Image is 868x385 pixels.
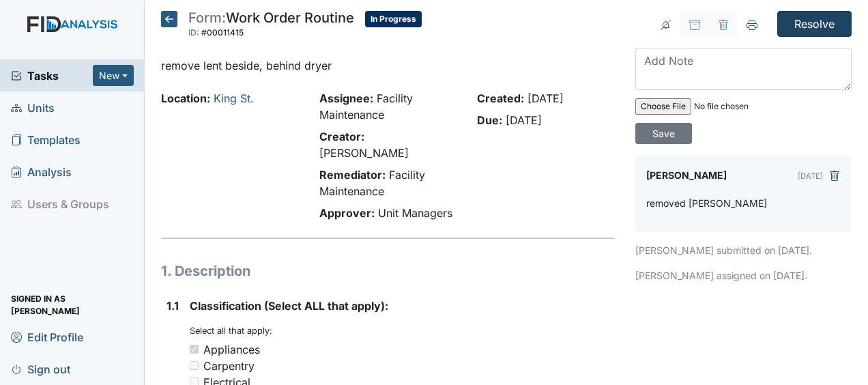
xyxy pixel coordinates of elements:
[190,326,272,336] small: Select all that apply:
[214,91,254,105] a: King St.
[203,358,255,374] div: Carpentry
[646,166,727,185] label: [PERSON_NAME]
[188,11,354,41] div: Work Order Routine
[161,261,615,281] h1: 1. Description
[319,91,373,105] strong: Assignee:
[11,68,93,84] a: Tasks
[635,123,692,144] input: Save
[527,91,564,105] span: [DATE]
[506,113,542,127] span: [DATE]
[319,130,364,143] strong: Creator:
[365,11,422,27] span: In Progress
[319,146,409,160] span: [PERSON_NAME]
[203,341,260,358] div: Appliances
[93,65,134,86] button: New
[188,27,199,38] span: ID:
[319,168,386,182] strong: Remediator:
[190,361,199,370] input: Carpentry
[11,358,70,380] span: Sign out
[188,10,226,26] span: Form:
[11,129,81,150] span: Templates
[161,91,210,105] strong: Location:
[11,97,55,118] span: Units
[777,11,852,37] input: Resolve
[11,161,72,182] span: Analysis
[201,27,244,38] span: #00011415
[477,91,524,105] strong: Created:
[11,294,134,315] span: Signed in as [PERSON_NAME]
[167,298,179,314] label: 1.1
[646,196,767,210] p: removed [PERSON_NAME]
[378,206,452,220] span: Unit Managers
[798,171,823,181] small: [DATE]
[635,243,852,257] p: [PERSON_NAME] submitted on [DATE].
[11,326,83,347] span: Edit Profile
[319,206,375,220] strong: Approver:
[635,268,852,283] p: [PERSON_NAME] assigned on [DATE].
[477,113,502,127] strong: Due:
[161,57,615,74] p: remove lent beside, behind dryer
[190,299,388,313] span: Classification (Select ALL that apply):
[190,345,199,354] input: Appliances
